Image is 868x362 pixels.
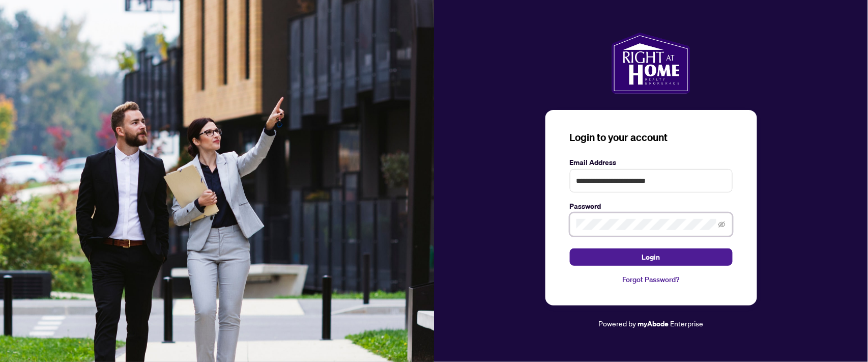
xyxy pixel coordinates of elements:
a: Forgot Password? [570,274,733,285]
a: myAbode [638,318,669,329]
span: eye-invisible [718,221,726,228]
button: Login [570,248,733,266]
span: Login [642,249,660,265]
span: Enterprise [671,319,704,328]
h3: Login to your account [570,130,733,145]
label: Email Address [570,157,733,168]
img: ma-logo [612,33,690,94]
span: Powered by [599,319,636,328]
label: Password [570,201,733,212]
